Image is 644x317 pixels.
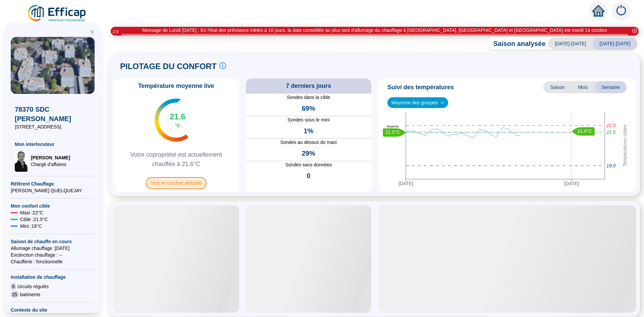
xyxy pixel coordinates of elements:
span: Mon interlocuteur [15,141,91,148]
span: batiments [20,291,41,298]
tspan: [DATE] [398,181,413,186]
span: [DATE]-[DATE] [548,38,593,50]
span: [PERSON_NAME] [31,154,70,161]
img: alerts [612,1,631,20]
span: close-circle [632,29,637,33]
span: 6 [11,283,16,290]
div: Message de Lundi [DATE] : En l'état des prévisions météo à 10 jours, la date conseillée au plus t... [142,27,607,34]
tspan: [DATE] [564,181,579,186]
span: down [440,101,444,105]
span: Chaufferie : fonctionnelle [11,258,95,265]
span: Mois [571,81,595,93]
span: Sondes dans la cible [246,94,372,101]
span: Semaine [595,81,627,93]
i: 1 / 3 [112,29,118,34]
span: Voir le confort détaillé [146,177,207,189]
tspan: Températures cibles [622,124,628,167]
span: home [592,5,604,17]
span: Moyenne des groupes [391,98,444,108]
span: Sondes sous le mini [246,116,372,123]
span: Maxi : 22 °C [20,209,43,216]
span: °C [175,122,180,129]
span: info-circle [219,62,226,69]
span: double-left [90,30,95,34]
img: efficap energie logo [27,4,88,23]
tspan: 21.5 [606,129,615,135]
span: Installation de chauffage [11,274,95,280]
text: Moyenne [386,125,399,128]
text: 21.5°C [386,129,400,135]
span: Saison analysée [487,39,546,48]
span: PILOTAGE DU CONFORT [120,61,217,72]
img: indicateur températures [155,99,189,142]
span: Contexte du site [11,307,95,313]
span: Votre copropriété est actuellement chauffée à 21.6°C [116,150,236,169]
span: [PERSON_NAME] QUELQUEJAY [11,187,95,194]
span: 78370 SDC [PERSON_NAME] [15,105,91,123]
span: 69% [302,104,315,113]
span: Sondes au dessus du maxi [246,139,372,146]
span: Suivi des températures [387,83,454,92]
span: [STREET_ADDRESS] [15,123,91,130]
span: Sondes sans données [246,161,372,168]
span: 7 derniers jours [286,81,331,91]
span: circuits régulés [17,283,49,290]
span: 25 [11,291,19,298]
span: Saison [543,81,571,93]
span: 1% [304,126,313,136]
span: Allumage chauffage : [DATE] [11,245,95,252]
span: 29% [302,149,315,158]
span: [DATE]-[DATE] [593,38,637,50]
tspan: 22.0 [606,123,615,128]
span: Chargé d'affaires [31,161,70,168]
span: 21.6 [170,111,185,122]
text: 21.6°C [578,128,592,134]
img: Chargé d'affaires [15,150,28,172]
span: Référent Chauffage [11,180,95,187]
span: Cible : 21.5 °C [20,216,48,223]
span: Exctinction chauffage : -- [11,252,95,258]
span: 0 [307,171,310,180]
span: Saison de chauffe en cours [11,238,95,245]
span: Mini : 19 °C [20,223,42,229]
tspan: 19.0 [606,163,615,168]
span: Mon confort cible [11,203,95,209]
span: Température moyenne live [134,81,218,91]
